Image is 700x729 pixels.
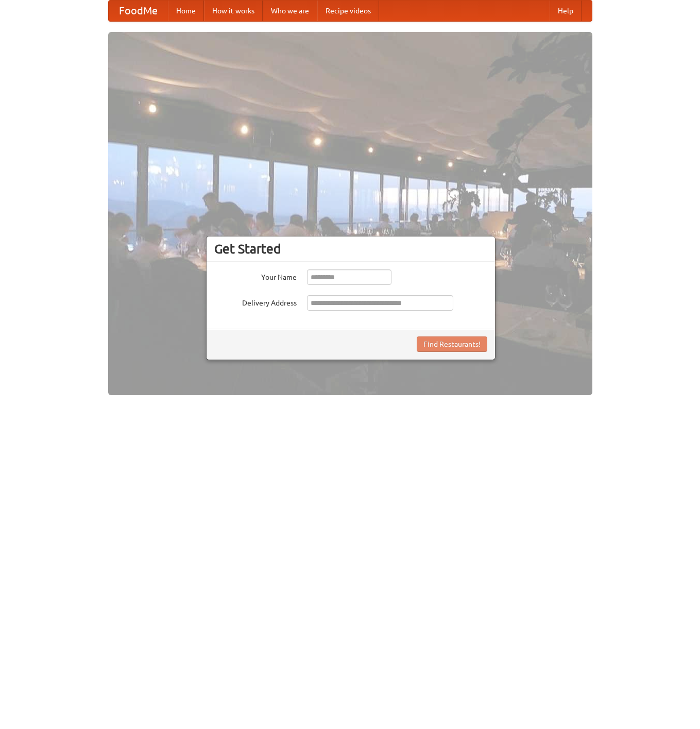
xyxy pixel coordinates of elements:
[550,1,582,21] a: Help
[204,1,263,21] a: How it works
[214,241,487,257] h3: Get Started
[214,269,297,282] label: Your Name
[168,1,204,21] a: Home
[417,336,487,352] button: Find Restaurants!
[263,1,317,21] a: Who we are
[109,1,168,21] a: FoodMe
[214,295,297,308] label: Delivery Address
[317,1,379,21] a: Recipe videos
